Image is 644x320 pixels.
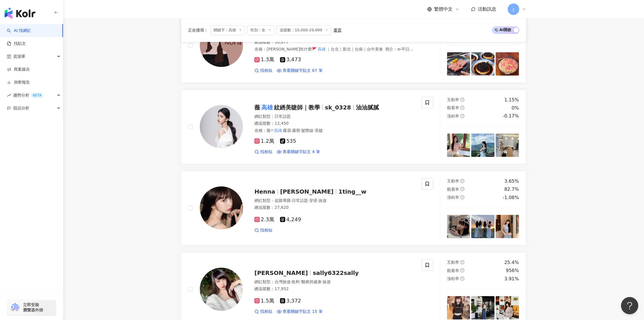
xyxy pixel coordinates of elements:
a: 找相似 [254,309,272,315]
img: logo [5,7,35,19]
img: post-image [447,52,470,76]
div: 25.4% [504,259,519,266]
img: chrome extension [9,303,20,312]
div: BETA [30,92,44,98]
span: ｜台北｜新北｜台南｜台中美食 [327,47,383,51]
img: post-image [471,215,494,238]
div: 3.91% [504,276,519,282]
img: post-image [447,134,470,157]
span: 旅遊 [319,198,327,203]
span: question-circle [460,187,464,191]
span: Henna [254,188,275,195]
mark: 高雄 [273,127,283,134]
span: 關鍵字：高雄 [210,25,245,35]
span: 找相似 [260,68,272,74]
div: 總追蹤數 ： 16,877 [254,39,415,45]
div: 總追蹤數 ： 17,952 [254,286,415,292]
div: -1.08% [503,194,519,201]
a: searchAI 找網紅 [7,28,31,34]
span: 追蹤數：10,000-29,999 [277,25,331,35]
mark: 高雄 [317,46,327,52]
span: 趨勢分析 [13,89,44,102]
a: 查看關鍵字貼文 15 筆 [277,309,323,315]
span: · [291,279,292,284]
a: KOL Avatar薇高雄紋綉美睫師｜教學sk_0328油油膩膩網紅類型：日常話題總追蹤數：12,450名稱：薇ෆ̈高雄霧眉·霧唇·髮際線·美睫1.2萬535找相似查看關鍵字貼文 4 筆互動率q... [181,90,526,164]
a: 洞察報告 [7,80,30,85]
span: 簡介 ： [254,46,414,58]
span: 醫療與健康 [301,279,321,284]
span: 漲粉率 [447,195,459,200]
div: 總追蹤數 ： 27,620 [254,205,415,211]
span: 查看關鍵字貼文 4 筆 [283,149,320,155]
div: 網紅類型 ： [254,114,415,119]
span: [PERSON_NAME] [280,188,333,195]
span: 互動率 [447,179,459,183]
span: · [300,279,301,284]
span: question-circle [460,195,464,199]
span: 觀看率 [447,268,459,273]
div: 956% [506,267,519,274]
span: 薇 [254,104,260,111]
a: 找相似 [254,149,272,155]
a: KOL AvatarHenna[PERSON_NAME]1ting__w網紅類型：促購導購·日常話題·穿搭·旅遊總追蹤數：27,6202.3萬4,249找相似互動率question-circle... [181,171,526,245]
span: 漲粉率 [447,276,459,281]
span: question-circle [460,106,464,110]
a: 找相似 [254,68,272,74]
span: 穿搭 [309,198,317,203]
span: 立即安裝 瀏覽器外掛 [23,302,43,313]
span: 互動率 [447,97,459,102]
div: 網紅類型 ： [254,198,415,204]
span: 查看關鍵字貼文 15 筆 [283,309,323,315]
div: 1.15% [504,97,519,103]
span: sk_0328 [325,104,351,111]
span: 台灣旅遊 [275,279,291,284]
span: 紋綉美睫師｜教學 [274,104,320,111]
span: 競品分析 [13,102,29,115]
img: KOL Avatar [200,24,243,67]
a: 找相似 [254,228,272,233]
span: 觀看率 [447,187,459,192]
span: 查看關鍵字貼文 67 筆 [283,68,323,74]
img: post-image [471,134,494,157]
img: post-image [496,296,519,319]
div: 0% [512,105,519,111]
span: 1.5萬 [254,298,274,304]
span: question-circle [460,114,464,118]
img: post-image [496,52,519,76]
span: question-circle [460,179,464,183]
img: KOL Avatar [200,268,243,311]
span: 薇ෆ̈ [267,128,273,133]
span: sally6322sally [313,269,359,276]
span: 性別：女 [247,25,274,35]
span: 促購導購 [275,198,291,203]
div: 網紅類型 ： [254,279,415,285]
span: 漲粉率 [447,114,459,118]
span: question-circle [460,277,464,281]
span: 資源庫 [13,50,25,63]
span: 2.3萬 [254,217,274,223]
span: 觀看率 [447,105,459,110]
span: 1.2萬 [254,138,274,144]
mark: 高雄 [254,46,414,58]
span: question-circle [460,268,464,272]
span: · [321,279,323,284]
a: KOL Avatar[PERSON_NAME]吃什麼?高雄/台南/台中 美食網紅類型：甜點·飲料·美食總追蹤數：16,877名稱：[PERSON_NAME]吃什麼🚩高雄｜台北｜新北｜台南｜台中美... [181,8,526,83]
img: post-image [471,296,494,319]
span: 名稱 ： [254,127,323,134]
a: chrome extension立即安裝 瀏覽器外掛 [7,300,56,315]
div: 總追蹤數 ： 12,450 [254,121,415,126]
img: KOL Avatar [200,105,243,148]
span: 旅遊 [323,279,331,284]
span: · [317,198,319,203]
span: ⧐平日 [397,47,413,51]
span: question-circle [460,260,464,264]
span: 繁體中文 [434,6,453,12]
a: 查看關鍵字貼文 4 筆 [277,149,320,155]
span: J [513,6,514,12]
img: post-image [496,215,519,238]
span: · [291,198,292,203]
span: 1ting__w [338,188,366,195]
span: 找相似 [260,309,272,315]
span: 3,473 [280,57,301,63]
span: 正在搜尋 ： [188,28,208,32]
